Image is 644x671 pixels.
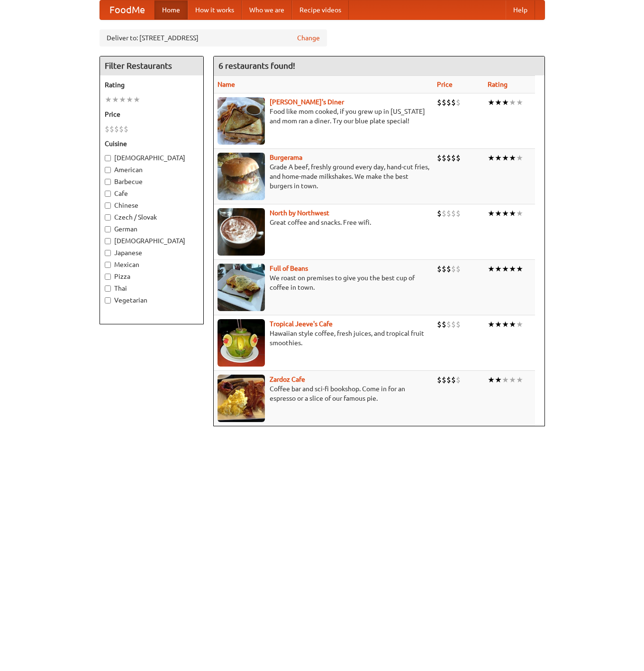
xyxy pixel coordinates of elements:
[105,224,199,234] label: German
[488,208,495,219] li: ★
[446,319,451,330] li: $
[446,153,451,163] li: $
[105,226,111,232] input: German
[488,264,495,274] li: ★
[100,0,154,19] a: FoodMe
[105,110,199,119] h5: Price
[516,375,523,385] li: ★
[105,167,111,173] input: American
[516,153,523,163] li: ★
[451,153,456,163] li: $
[437,81,453,88] a: Price
[509,153,516,163] li: ★
[218,153,265,200] img: burgerama.jpg
[218,273,429,292] p: We roast on premises to give you the best cup of coffee in town.
[437,319,442,330] li: $
[218,375,265,422] img: zardoz.jpg
[105,139,199,148] h5: Cuisine
[105,285,111,292] input: Thai
[105,165,199,175] label: American
[488,97,495,108] li: ★
[516,97,523,108] li: ★
[105,202,111,209] input: Chinese
[451,208,456,219] li: $
[270,209,329,217] a: North by Northwest
[218,208,265,256] img: north.jpg
[105,295,199,305] label: Vegetarian
[105,236,199,246] label: [DEMOGRAPHIC_DATA]
[451,375,456,385] li: $
[446,208,451,219] li: $
[270,320,333,328] a: Tropical Jeeve's Cafe
[442,375,446,385] li: $
[446,97,451,108] li: $
[105,189,199,198] label: Cafe
[437,264,442,274] li: $
[502,375,509,385] li: ★
[105,214,111,221] input: Czech / Slovak
[509,319,516,330] li: ★
[218,329,429,348] p: Hawaiian style coffee, fresh juices, and tropical fruit smoothies.
[105,284,199,293] label: Thai
[119,124,124,134] li: $
[270,154,302,161] a: Burgerama
[105,248,199,257] label: Japanese
[437,375,442,385] li: $
[105,201,199,210] label: Chinese
[218,218,429,227] p: Great coffee and snacks. Free wifi.
[437,97,442,108] li: $
[105,191,111,197] input: Cafe
[502,153,509,163] li: ★
[114,124,119,134] li: $
[297,33,320,43] a: Change
[488,153,495,163] li: ★
[446,375,451,385] li: $
[509,97,516,108] li: ★
[105,177,199,186] label: Barbecue
[456,153,461,163] li: $
[100,56,203,75] h4: Filter Restaurants
[112,94,119,105] li: ★
[242,0,292,19] a: Who we are
[270,265,308,272] a: Full of Beans
[105,153,199,163] label: [DEMOGRAPHIC_DATA]
[105,94,112,105] li: ★
[509,208,516,219] li: ★
[105,262,111,268] input: Mexican
[105,155,111,161] input: [DEMOGRAPHIC_DATA]
[495,375,502,385] li: ★
[218,107,429,126] p: Food like mom cooked, if you grew up in [US_STATE] and mom ran a diner. Try our blue plate special!
[495,319,502,330] li: ★
[270,376,305,383] a: Zardoz Cafe
[509,375,516,385] li: ★
[442,208,446,219] li: $
[456,264,461,274] li: $
[509,264,516,274] li: ★
[105,124,109,134] li: $
[133,94,140,105] li: ★
[109,124,114,134] li: $
[442,97,446,108] li: $
[516,264,523,274] li: ★
[218,384,429,403] p: Coffee bar and sci-fi bookshop. Come in for an espresso or a slice of our famous pie.
[442,319,446,330] li: $
[456,208,461,219] li: $
[495,208,502,219] li: ★
[218,319,265,367] img: jeeves.jpg
[105,212,199,222] label: Czech / Slovak
[516,208,523,219] li: ★
[488,375,495,385] li: ★
[451,97,456,108] li: $
[105,80,199,90] h5: Rating
[105,250,111,256] input: Japanese
[105,260,199,269] label: Mexican
[218,264,265,311] img: beans.jpg
[516,319,523,330] li: ★
[218,97,265,145] img: sallys.jpg
[126,94,133,105] li: ★
[495,153,502,163] li: ★
[105,272,199,281] label: Pizza
[124,124,128,134] li: $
